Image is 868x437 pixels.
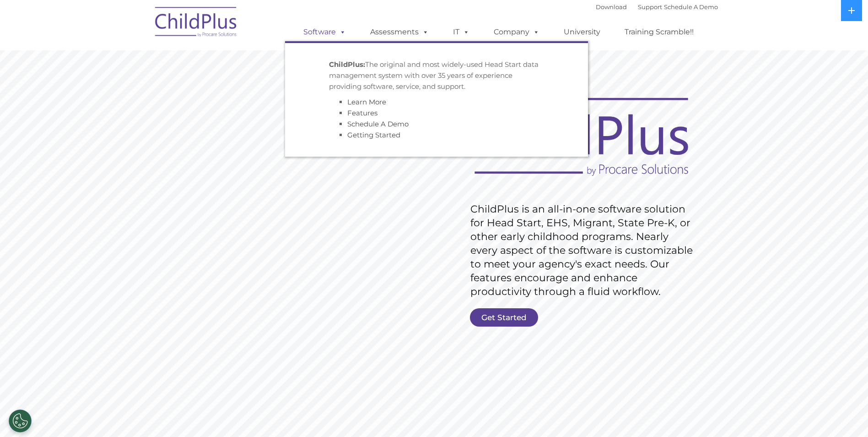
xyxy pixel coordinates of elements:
[329,59,544,92] p: The original and most widely-used Head Start data management system with over 35 years of experie...
[615,23,703,41] a: Training Scramble!!
[347,98,386,106] a: Learn More
[555,23,609,41] a: University
[347,131,400,139] a: Getting Started
[347,120,409,128] a: Schedule A Demo
[470,308,538,327] a: Get Started
[485,23,549,41] a: Company
[470,202,697,299] rs-layer: ChildPlus is an all-in-one software solution for Head Start, EHS, Migrant, State Pre-K, or other ...
[329,60,365,69] strong: ChildPlus:
[664,3,718,11] a: Schedule A Demo
[294,23,355,41] a: Software
[596,3,627,11] a: Download
[9,410,32,432] button: Cookies Settings
[596,3,718,11] font: |
[347,109,377,117] a: Features
[151,0,242,46] img: ChildPlus by Procare Solutions
[361,23,438,41] a: Assessments
[638,3,662,11] a: Support
[444,23,479,41] a: IT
